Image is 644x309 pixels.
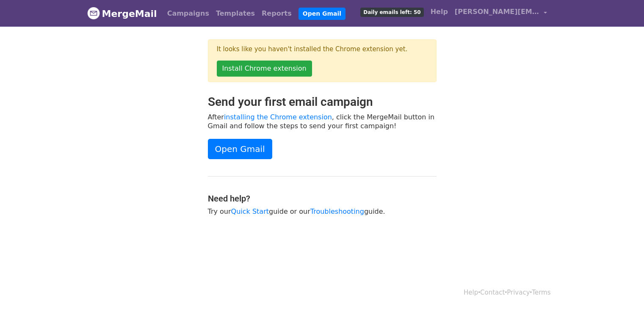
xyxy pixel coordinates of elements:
[87,7,100,19] img: MergeMail logo
[258,5,295,22] a: Reports
[208,95,437,109] h2: Send your first email campaign
[532,289,550,296] a: Terms
[217,61,312,77] a: Install Chrome extension
[357,3,427,20] a: Daily emails left: 50
[213,5,258,22] a: Templates
[231,207,269,215] a: Quick Start
[208,113,437,130] p: After , click the MergeMail button in Gmail and follow the steps to send your first campaign!
[164,5,213,22] a: Campaigns
[224,113,332,121] a: installing the Chrome extension
[87,5,157,22] a: MergeMail
[464,289,478,296] a: Help
[217,45,428,54] p: It looks like you haven't installed the Chrome extension yet.
[427,3,451,20] a: Help
[360,8,423,17] span: Daily emails left: 50
[208,193,437,204] h4: Need help?
[208,207,437,216] p: Try our guide or our guide.
[507,289,530,296] a: Privacy
[455,7,539,17] span: [PERSON_NAME][EMAIL_ADDRESS][DOMAIN_NAME]
[310,207,364,215] a: Troubleshooting
[451,3,550,23] a: [PERSON_NAME][EMAIL_ADDRESS][DOMAIN_NAME]
[480,289,505,296] a: Contact
[299,8,345,20] a: Open Gmail
[208,139,272,159] a: Open Gmail
[602,268,644,309] iframe: Chat Widget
